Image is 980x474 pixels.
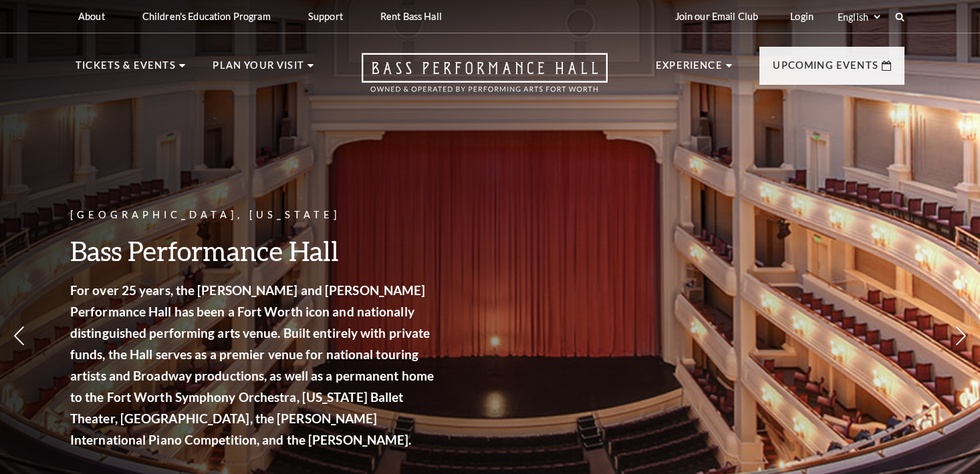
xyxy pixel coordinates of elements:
[142,11,271,22] p: Children's Education Program
[78,11,105,22] p: About
[380,11,442,22] p: Rent Bass Hall
[76,57,176,81] p: Tickets & Events
[70,207,438,224] p: [GEOGRAPHIC_DATA], [US_STATE]
[70,282,434,447] strong: For over 25 years, the [PERSON_NAME] and [PERSON_NAME] Performance Hall has been a Fort Worth ico...
[213,57,304,81] p: Plan Your Visit
[773,57,878,81] p: Upcoming Events
[835,11,882,23] select: Select:
[656,57,723,81] p: Experience
[308,11,343,22] p: Support
[70,234,438,268] h3: Bass Performance Hall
